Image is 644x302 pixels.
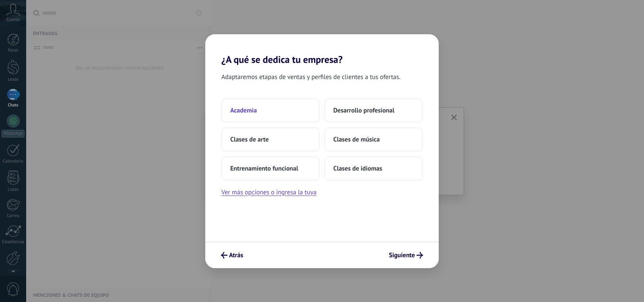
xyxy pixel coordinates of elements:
span: Adaptaremos etapas de ventas y perfiles de clientes a tus ofertas. [221,72,400,82]
span: Siguiente [389,252,415,258]
button: Clases de música [324,127,423,152]
h2: ¿A qué se dedica tu empresa? [205,34,439,65]
button: Atrás [217,248,247,262]
span: Entrenamiento funcional [230,165,298,173]
button: Siguiente [385,248,427,262]
span: Clases de idiomas [333,165,382,173]
button: Clases de arte [221,127,320,152]
span: Academia [230,106,257,115]
span: Clases de arte [230,135,269,144]
button: Entrenamiento funcional [221,156,320,181]
button: Academia [221,98,320,123]
button: Desarrollo profesional [324,98,423,123]
button: Clases de idiomas [324,156,423,181]
span: Desarrollo profesional [333,106,394,115]
span: Clases de música [333,135,380,144]
button: Ver más opciones o ingresa la tuya [221,187,316,198]
span: Atrás [229,252,243,258]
